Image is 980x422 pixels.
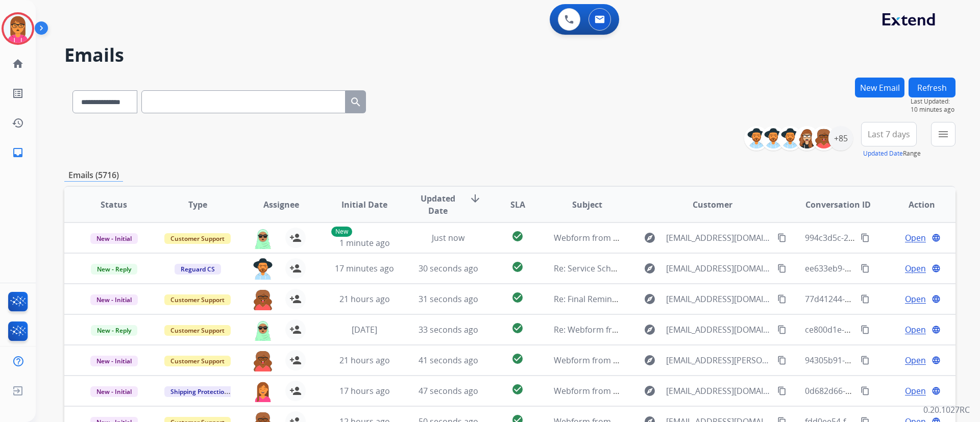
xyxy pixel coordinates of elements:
span: Re: Webform from [EMAIL_ADDRESS][DOMAIN_NAME] on [DATE] [554,324,799,335]
span: 94305b91-ad06-441a-bf50-ee5f5b0aec4e [805,355,960,366]
mat-icon: person_add [289,262,302,275]
mat-icon: search [350,96,362,108]
mat-icon: content_copy [777,233,787,242]
span: New - Initial [90,356,138,366]
span: [DATE] [352,324,377,335]
span: Open [905,354,926,366]
span: Last Updated: [911,97,955,106]
mat-icon: home [12,58,24,70]
span: Assignee [263,198,299,211]
span: New - Initial [90,233,138,244]
button: Refresh [909,78,955,97]
span: Status [101,198,127,211]
img: agent-avatar [253,228,273,249]
mat-icon: check_circle [511,261,524,273]
th: Action [872,187,955,222]
span: 21 hours ago [339,355,390,366]
span: [EMAIL_ADDRESS][DOMAIN_NAME] [666,262,771,275]
span: [EMAIL_ADDRESS][DOMAIN_NAME] [666,293,771,305]
img: agent-avatar [253,350,273,371]
mat-icon: menu [937,128,949,140]
mat-icon: content_copy [861,294,870,304]
mat-icon: person_add [289,354,302,366]
mat-icon: content_copy [861,356,870,365]
mat-icon: person_add [289,385,302,397]
mat-icon: explore [644,293,656,305]
img: agent-avatar [253,258,273,280]
mat-icon: explore [644,385,656,397]
p: 0.20.1027RC [923,404,970,416]
span: New - Reply [91,264,137,275]
mat-icon: check_circle [511,322,524,334]
span: 994c3d5c-2ba7-4493-9023-02acfd1c4e81 [805,232,960,243]
mat-icon: explore [644,354,656,366]
mat-icon: language [932,325,941,334]
mat-icon: list_alt [12,87,24,100]
mat-icon: language [932,233,941,242]
span: Customer [693,198,732,211]
span: [EMAIL_ADDRESS][DOMAIN_NAME] [666,324,771,336]
mat-icon: person_add [289,293,302,305]
span: 33 seconds ago [419,324,478,335]
span: Webform from [EMAIL_ADDRESS][DOMAIN_NAME] on [DATE] [554,385,785,396]
mat-icon: content_copy [861,325,870,334]
mat-icon: content_copy [861,264,870,273]
mat-icon: language [932,294,941,304]
span: Re: Service Scheduling [554,263,640,274]
span: 21 hours ago [339,293,390,305]
span: ce800d1e-3482-49b3-a5bd-9d1f2380402c [805,324,962,335]
span: 77d41244-980c-4177-b61e-944799454cef [805,293,960,305]
span: Customer Support [164,325,231,336]
span: [EMAIL_ADDRESS][DOMAIN_NAME] [666,385,771,397]
span: Range [863,149,921,158]
img: agent-avatar [253,289,273,310]
span: 41 seconds ago [419,355,478,366]
span: 1 minute ago [339,237,390,249]
button: Updated Date [863,150,903,158]
mat-icon: check_circle [511,230,524,242]
span: Reguard CS [175,264,221,275]
span: Open [905,262,926,275]
span: 31 seconds ago [419,293,478,305]
mat-icon: content_copy [777,294,787,304]
span: Subject [572,198,602,211]
mat-icon: content_copy [777,325,787,334]
span: SLA [510,198,525,211]
span: 17 minutes ago [335,263,394,274]
mat-icon: person_add [289,324,302,336]
mat-icon: history [12,117,24,129]
span: Initial Date [341,198,387,211]
span: Just now [432,232,464,243]
button: New Email [855,78,904,97]
img: avatar [4,14,32,43]
span: Customer Support [164,356,231,366]
mat-icon: arrow_downward [469,192,481,205]
p: Emails (5716) [64,169,123,182]
span: Updated Date [415,192,461,217]
span: Open [905,232,926,244]
span: 30 seconds ago [419,263,478,274]
span: Customer Support [164,294,231,305]
span: Type [188,198,207,211]
span: New - Reply [91,325,137,336]
span: [EMAIL_ADDRESS][PERSON_NAME][DOMAIN_NAME] [666,354,771,366]
span: New - Initial [90,386,138,397]
mat-icon: content_copy [861,386,870,395]
mat-icon: content_copy [777,386,787,395]
mat-icon: check_circle [511,353,524,365]
img: agent-avatar [253,381,273,402]
mat-icon: person_add [289,232,302,244]
mat-icon: language [932,264,941,273]
img: agent-avatar [253,319,273,341]
mat-icon: language [932,386,941,395]
mat-icon: check_circle [511,291,524,304]
mat-icon: explore [644,324,656,336]
span: 17 hours ago [339,385,390,396]
mat-icon: content_copy [861,233,870,242]
mat-icon: inbox [12,146,24,159]
span: 0d682d66-3c82-4be9-b4bc-6bb01faa8427 [805,385,963,396]
mat-icon: explore [644,262,656,275]
h2: Emails [64,45,955,65]
span: Open [905,324,926,336]
mat-icon: explore [644,232,656,244]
